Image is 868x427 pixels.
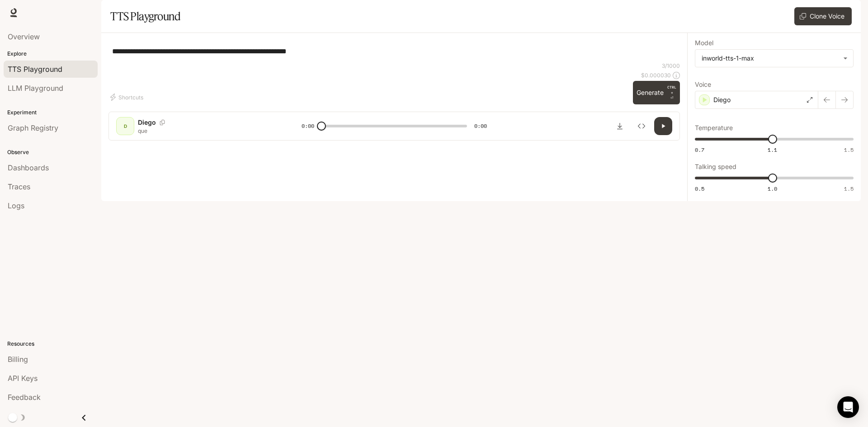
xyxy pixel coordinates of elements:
div: inworld-tts-1-max [702,54,839,63]
p: Model [695,40,713,46]
span: 0:00 [302,122,314,131]
span: 0:00 [474,122,487,131]
span: 0.5 [695,185,704,192]
span: 1.5 [844,185,854,192]
span: 1.1 [768,146,777,154]
p: que [138,127,280,135]
span: 0.7 [695,146,704,154]
div: Open Intercom Messenger [837,396,859,418]
p: Temperature [695,125,733,131]
p: CTRL + [667,84,676,95]
p: ⏎ [667,84,676,101]
button: Inspect [632,117,651,135]
button: Download audio [611,117,629,135]
span: 1.5 [844,146,854,154]
p: Talking speed [695,164,736,170]
h1: TTS Playground [110,7,180,25]
p: Voice [695,81,711,88]
p: $ 0.000030 [641,71,671,79]
div: inworld-tts-1-max [695,50,853,67]
button: Copy Voice ID [156,120,169,125]
button: Clone Voice [794,7,852,25]
span: 1.0 [768,185,777,192]
p: 3 / 1000 [662,62,680,70]
p: Diego [713,95,731,104]
p: Diego [138,118,156,127]
div: D [118,119,132,133]
button: GenerateCTRL +⏎ [633,81,680,104]
button: Shortcuts [108,90,147,104]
